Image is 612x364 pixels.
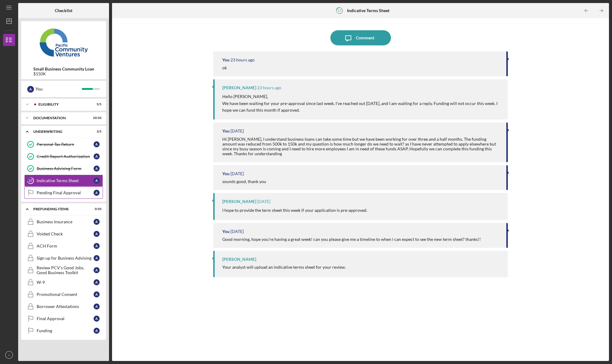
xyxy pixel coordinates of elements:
div: Hi [PERSON_NAME], I understand business loans can take some time but we have been working for ove... [222,137,500,156]
div: Final Approval [37,316,94,321]
div: $150K [33,71,94,76]
div: 10 / 10 [91,116,101,120]
b: Indicative Terms Sheet [347,8,389,13]
div: You [35,84,82,94]
tspan: 17 [337,8,341,12]
div: A [94,153,100,159]
div: Funding [37,328,94,333]
div: You [222,171,230,176]
a: Business Advising FormA [24,162,103,175]
time: 2025-08-13 16:48 [230,129,244,133]
div: Promotional Consent [37,292,94,297]
div: Your analyst will upload an indicative terms sheet for your review. [222,265,346,270]
button: Comment [330,30,391,45]
div: Review PCV's Good Jobs, Good Business Toolkit [37,265,94,275]
div: ACH Form [37,244,94,248]
div: A [94,328,100,334]
div: Business Advising Form [37,166,94,171]
div: A [94,190,100,196]
time: 2025-08-06 13:03 [230,229,244,234]
time: 2025-08-07 17:35 [257,199,270,204]
div: Sign up for Business Advising [37,256,94,261]
div: You [222,129,230,133]
a: Review PCV's Good Jobs, Good Business ToolkitA [24,264,103,276]
div: sounds good, thank you [222,179,266,184]
div: [PERSON_NAME] [222,257,256,262]
div: W-9 [37,280,94,285]
div: A [94,219,100,225]
div: Underwriting [33,130,86,133]
text: A [8,353,10,357]
tspan: 17 [29,179,33,183]
div: Pending Final Approval [37,190,94,195]
div: 3 / 5 [91,130,101,133]
div: ok [222,65,227,70]
time: 2025-08-13 20:07 [230,57,255,62]
time: 2025-08-07 17:58 [230,171,244,176]
p: Hello [PERSON_NAME], [222,93,502,100]
p: I hope to provide the term sheet this week if your application is pre-approved. [222,207,367,214]
div: You [222,229,230,234]
b: Checklist [55,8,72,13]
a: W-9A [24,276,103,288]
a: Voided CheckA [24,228,103,240]
div: 5 / 5 [91,103,101,106]
a: Credit Report AuthorizationA [24,150,103,162]
a: Business InsuranceA [24,216,103,228]
a: Personal Tax ReturnA [24,138,103,150]
div: A [94,166,100,172]
div: A [27,86,34,93]
div: A [94,316,100,322]
div: Good morning, hope you're having a great week! can you please give me a timeline to when i can ex... [222,237,481,242]
div: Business Insurance [37,219,94,224]
div: Prefunding Items [33,207,86,211]
a: ACH FormA [24,240,103,252]
a: Sign up for Business AdvisingA [24,252,103,264]
a: Final ApprovalA [24,313,103,325]
div: A [94,303,100,310]
div: A [94,267,100,273]
a: FundingA [24,325,103,337]
img: Product logo [21,24,106,61]
div: You [222,57,230,62]
div: Voided Check [37,231,94,236]
time: 2025-08-13 19:48 [257,85,281,90]
div: Personal Tax Return [37,142,94,147]
div: [PERSON_NAME] [222,85,256,90]
a: 17Indicative Terms SheetA [24,175,103,187]
div: A [94,291,100,297]
div: Borrower Attestations [37,304,94,309]
div: A [94,243,100,249]
div: A [94,178,100,184]
div: Eligibility [38,103,86,106]
button: A [3,349,15,361]
a: Promotional ConsentA [24,288,103,300]
a: Pending Final ApprovalA [24,187,103,199]
div: A [94,279,100,285]
p: We have been waiting for your pre-approval since last week. I've reached out [DATE], and I am wai... [222,100,502,114]
b: Small Business Community Loan [33,67,94,71]
a: Borrower AttestationsA [24,300,103,313]
div: Credit Report Authorization [37,154,94,159]
div: Documentation [33,116,86,120]
div: Indicative Terms Sheet [37,178,94,183]
div: A [94,141,100,147]
div: A [94,231,100,237]
div: Comment [356,30,374,45]
div: A [94,255,100,261]
div: 0 / 10 [91,207,101,211]
div: [PERSON_NAME] [222,199,256,204]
